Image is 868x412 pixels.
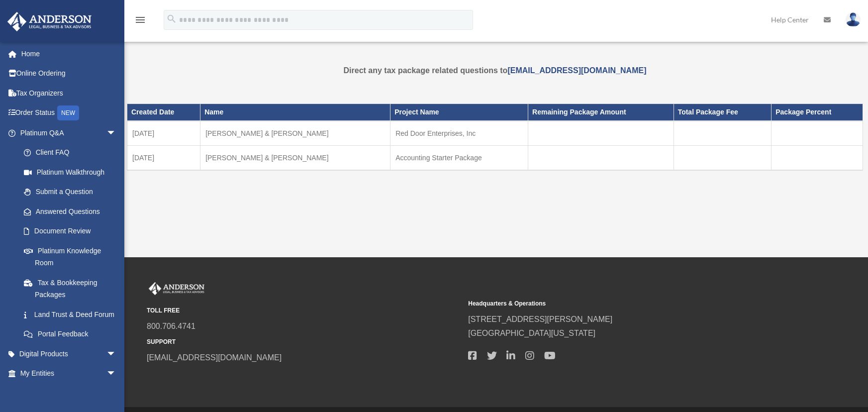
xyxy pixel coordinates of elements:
th: Project Name [390,104,528,121]
i: search [166,13,177,24]
span: arrow_drop_down [106,364,126,384]
a: Tax & Bookkeeping Packages [14,273,126,305]
a: Online Ordering [7,64,131,84]
a: Digital Productsarrow_drop_down [7,344,131,364]
i: menu [134,14,146,26]
td: Red Door Enterprises, Inc [390,121,528,146]
a: Submit a Question [14,182,131,202]
td: [PERSON_NAME] & [PERSON_NAME] [200,121,390,146]
a: Tax Organizers [7,83,131,103]
img: User Pic [846,12,861,27]
a: 800.706.4741 [147,322,195,330]
a: Land Trust & Deed Forum [14,305,131,324]
td: [DATE] [127,146,200,171]
img: Anderson Advisors Platinum Portal [147,282,206,295]
a: Answered Questions [14,202,131,221]
a: Document Review [14,221,131,241]
a: Home [7,44,131,64]
div: NEW [57,105,79,120]
a: Order StatusNEW [7,103,131,123]
strong: Direct any tax package related questions to [344,66,647,75]
small: SUPPORT [147,337,461,347]
th: Created Date [127,104,200,121]
a: [STREET_ADDRESS][PERSON_NAME] [468,315,612,323]
a: Platinum Q&Aarrow_drop_down [7,123,131,143]
img: Anderson Advisors Platinum Portal [4,12,95,31]
a: [GEOGRAPHIC_DATA][US_STATE] [468,329,595,337]
a: Portal Feedback [14,324,131,344]
th: Total Package Fee [674,104,772,121]
small: Headquarters & Operations [468,299,782,309]
span: arrow_drop_down [106,123,126,143]
a: menu [134,17,146,26]
a: Platinum Knowledge Room [14,241,131,273]
a: Client FAQ [14,143,131,163]
span: arrow_drop_down [106,344,126,364]
td: Accounting Starter Package [390,146,528,171]
a: Platinum Walkthrough [14,162,131,182]
td: [DATE] [127,121,200,146]
th: Package Percent [772,104,863,121]
small: TOLL FREE [147,306,461,316]
a: My Entitiesarrow_drop_down [7,364,131,384]
a: [EMAIL_ADDRESS][DOMAIN_NAME] [147,353,282,362]
th: Name [200,104,390,121]
td: [PERSON_NAME] & [PERSON_NAME] [200,146,390,171]
th: Remaining Package Amount [528,104,674,121]
a: [EMAIL_ADDRESS][DOMAIN_NAME] [507,66,646,75]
